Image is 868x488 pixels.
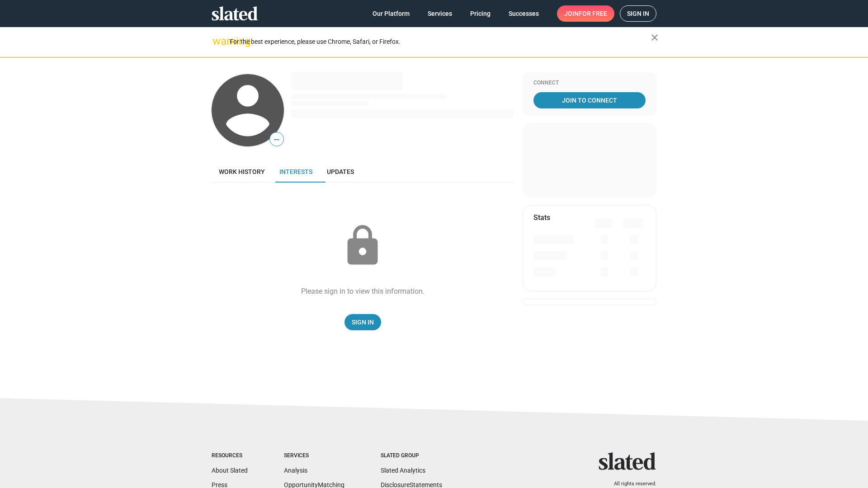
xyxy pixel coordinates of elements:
[428,5,452,22] span: Services
[212,36,223,47] mat-icon: warning
[579,5,607,22] span: for free
[212,161,272,183] a: Work history
[272,161,320,183] a: Interests
[270,134,283,145] span: —
[279,168,312,175] span: Interests
[373,5,410,22] span: Our Platform
[344,314,381,330] a: Sign In
[284,467,307,474] a: Analysis
[533,213,550,222] mat-card-title: Stats
[620,5,656,22] a: Sign in
[501,5,546,22] a: Successes
[533,92,646,108] a: Join To Connect
[212,467,248,474] a: About Slated
[381,452,442,460] div: Slated Group
[284,452,344,460] div: Services
[557,5,614,22] a: Joinfor free
[301,286,425,296] div: Please sign in to view this information.
[463,5,498,22] a: Pricing
[509,5,539,22] span: Successes
[627,6,649,21] span: Sign in
[535,92,644,108] span: Join To Connect
[219,168,265,175] span: Work history
[327,168,354,175] span: Updates
[533,80,646,87] div: Connect
[564,5,607,22] span: Join
[352,314,374,330] span: Sign In
[320,161,361,183] a: Updates
[365,5,417,22] a: Our Platform
[340,223,385,268] mat-icon: lock
[649,32,660,43] mat-icon: close
[381,467,425,474] a: Slated Analytics
[470,5,491,22] span: Pricing
[230,36,651,48] div: For the best experience, please use Chrome, Safari, or Firefox.
[212,452,248,460] div: Resources
[420,5,459,22] a: Services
